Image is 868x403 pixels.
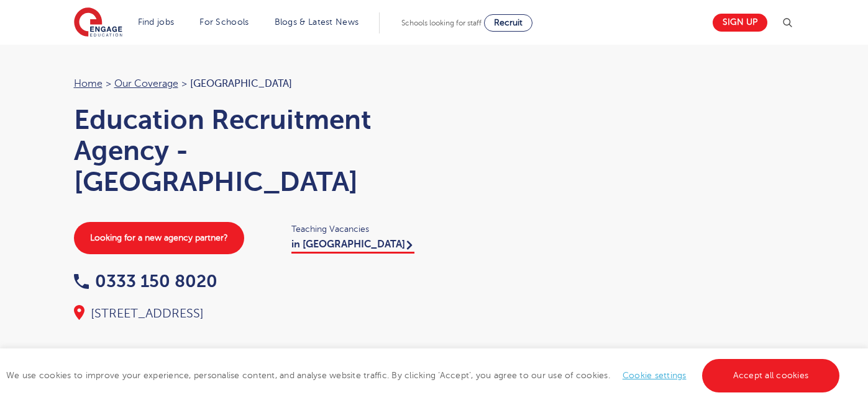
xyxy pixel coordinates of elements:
[74,78,103,89] a: Home
[74,222,244,254] a: Looking for a new agency partner?
[190,78,292,89] span: [GEOGRAPHIC_DATA]
[106,78,111,89] span: >
[713,14,767,32] a: Sign up
[138,17,175,27] a: Find jobs
[484,14,532,32] a: Recruit
[623,371,687,380] a: Cookie settings
[199,17,249,27] a: For Schools
[74,76,422,92] nav: breadcrumb
[74,7,122,38] img: Engage Education
[6,371,843,380] span: We use cookies to improve your experience, personalise content, and analyse website traffic. By c...
[494,18,523,27] span: Recruit
[275,17,359,27] a: Blogs & Latest News
[74,272,217,291] a: 0333 150 8020
[702,359,840,392] a: Accept all cookies
[291,239,414,254] a: in [GEOGRAPHIC_DATA]
[291,222,422,236] span: Teaching Vacancies
[74,104,422,197] h1: Education Recruitment Agency - [GEOGRAPHIC_DATA]
[401,19,482,27] span: Schools looking for staff
[181,78,187,89] span: >
[74,305,422,322] div: [STREET_ADDRESS]
[114,78,178,89] a: Our coverage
